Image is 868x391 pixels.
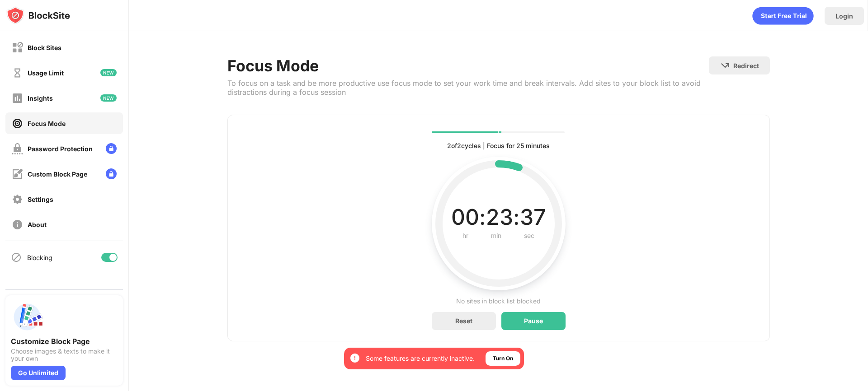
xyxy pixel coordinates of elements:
[12,93,23,104] img: insights-off.svg
[835,12,853,20] div: Login
[12,67,23,79] img: time-usage-off.svg
[227,56,709,75] div: Focus Mode
[12,194,23,205] img: settings-off.svg
[366,354,475,363] div: Some features are currently inactive.
[349,353,360,363] img: error-circle-white.svg
[451,205,479,229] div: 00
[6,6,70,24] img: logo-blocksite.svg
[479,205,486,229] div: :
[491,229,501,242] div: min
[12,219,23,230] img: about-off.svg
[100,69,117,76] img: new-icon.svg
[28,221,47,228] div: About
[28,44,61,51] div: Block Sites
[28,69,64,77] div: Usage Limit
[524,317,543,325] div: Pause
[11,252,22,263] img: blocking-icon.svg
[106,168,117,179] img: lock-menu.svg
[28,94,53,102] div: Insights
[456,296,541,307] div: No sites in block list blocked
[524,229,534,242] div: sec
[12,143,23,154] img: password-protection-off.svg
[11,337,118,346] div: Customize Block Page
[733,62,759,70] div: Redirect
[486,205,513,229] div: 23
[28,145,93,153] div: Password Protection
[447,140,550,151] div: 2 of 2 cycles | Focus for 25 minutes
[106,143,117,154] img: lock-menu.svg
[11,366,66,380] div: Go Unlimited
[28,195,53,203] div: Settings
[28,170,87,178] div: Custom Block Page
[752,7,814,25] div: animation
[227,79,709,97] div: To focus on a task and be more productive use focus mode to set your work time and break interval...
[520,205,546,229] div: 37
[455,317,472,325] div: Reset
[12,118,23,129] img: focus-on.svg
[12,42,23,53] img: block-off.svg
[11,301,43,333] img: push-custom-page.svg
[493,354,513,363] div: Turn On
[11,348,118,362] div: Choose images & texts to make it your own
[513,205,520,229] div: :
[27,254,52,261] div: Blocking
[28,120,66,127] div: Focus Mode
[100,94,117,102] img: new-icon.svg
[12,168,23,180] img: customize-block-page-off.svg
[462,229,468,242] div: hr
